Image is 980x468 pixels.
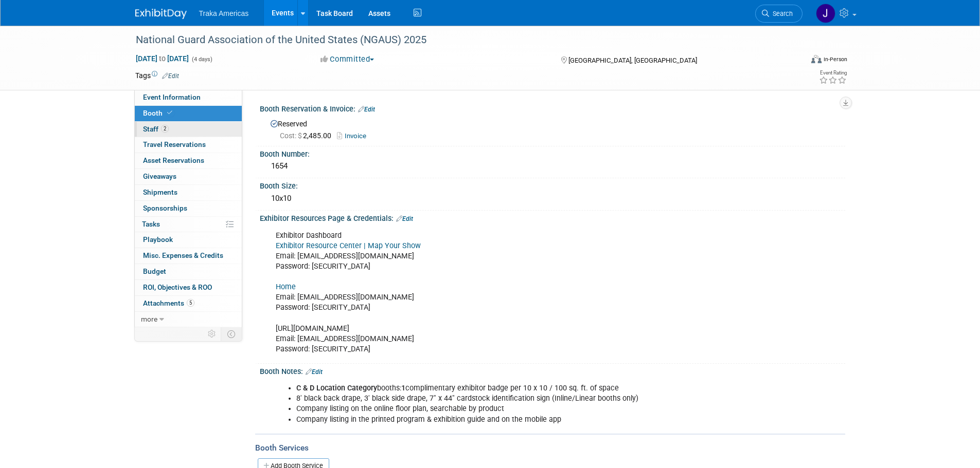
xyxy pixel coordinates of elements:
[296,404,726,414] li: Company listing on the online floor plan, searchable by product
[135,106,242,121] a: Booth
[135,248,242,264] a: Misc. Expenses & Credits
[260,364,845,377] div: Booth Notes:
[135,201,242,216] a: Sponsorships
[161,125,169,133] span: 2
[143,93,201,101] span: Event Information
[135,153,242,169] a: Asset Reservations
[135,137,242,153] a: Travel Reservations
[280,132,303,140] span: Cost: $
[143,140,206,148] span: Travel Reservations
[769,10,793,17] span: Search
[135,122,242,137] a: Staff2
[141,315,157,323] span: more
[358,106,375,113] a: Edit
[401,384,405,392] b: 1
[260,146,845,159] div: Booth Number:
[143,235,173,244] span: Playbook
[568,57,697,64] span: [GEOGRAPHIC_DATA], [GEOGRAPHIC_DATA]
[268,158,838,174] div: 1654
[255,442,845,454] div: Booth Services
[396,215,413,222] a: Edit
[167,110,172,116] i: Booth reservation complete
[135,312,242,327] a: more
[823,55,847,63] div: In-Person
[135,9,187,19] img: ExhibitDay
[280,132,335,140] span: 2,485.00
[203,327,221,341] td: Personalize Event Tab Strip
[296,415,726,425] li: Company listing in the printed program & exhibition guide and on the mobile app
[143,156,204,164] span: Asset Reservations
[296,384,377,392] b: C & D Location Category
[268,116,838,141] div: Reserved
[143,267,166,275] span: Budget
[296,394,726,404] li: 8' black back drape, 3' black side drape, 7" x 44" cardstock identification sign (Inline/Linear b...
[260,211,845,224] div: Exhibitor Resources Page & Credentials:
[162,72,179,80] a: Edit
[742,53,848,69] div: Event Format
[816,4,835,23] img: Jamie Saenz
[135,264,242,279] a: Budget
[143,188,177,196] span: Shipments
[143,204,187,212] span: Sponsorships
[260,101,845,115] div: Booth Reservation & Invoice:
[296,383,726,394] li: booths: complimentary exhibitor badge per 10 x 10 / 100 sq. ft. of space
[819,70,847,76] div: Event Rating
[260,178,845,191] div: Booth Size:
[143,109,174,117] span: Booth
[135,54,189,63] span: [DATE] [DATE]
[143,251,223,259] span: Misc. Expenses & Credits
[143,172,176,180] span: Giveaways
[143,125,169,133] span: Staff
[142,220,160,228] span: Tasks
[157,54,167,63] span: to
[811,55,822,63] img: Format-Inperson.png
[143,283,212,291] span: ROI, Objectives & ROO
[276,283,296,291] a: Home
[268,191,838,207] div: 10x10
[135,70,179,81] td: Tags
[135,296,242,311] a: Attachments5
[135,232,242,248] a: Playbook
[269,226,732,360] div: Exhibitor Dashboard Email: [EMAIL_ADDRESS][DOMAIN_NAME] Password: [SECURITY_DATA] Email: [EMAIL_A...
[143,299,194,307] span: Attachments
[306,368,323,376] a: Edit
[135,185,242,200] a: Shipments
[755,5,803,23] a: Search
[135,169,242,184] a: Giveaways
[199,9,249,17] span: Traka Americas
[132,31,787,49] div: National Guard Association of the United States (NGAUS) 2025
[317,54,378,65] button: Committed
[191,56,212,63] span: (4 days)
[135,217,242,232] a: Tasks
[337,132,371,140] a: Invoice
[135,280,242,295] a: ROI, Objectives & ROO
[187,299,194,307] span: 5
[221,327,242,341] td: Toggle Event Tabs
[276,241,421,250] a: Exhibitor Resource Center | Map Your Show
[135,90,242,105] a: Event Information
